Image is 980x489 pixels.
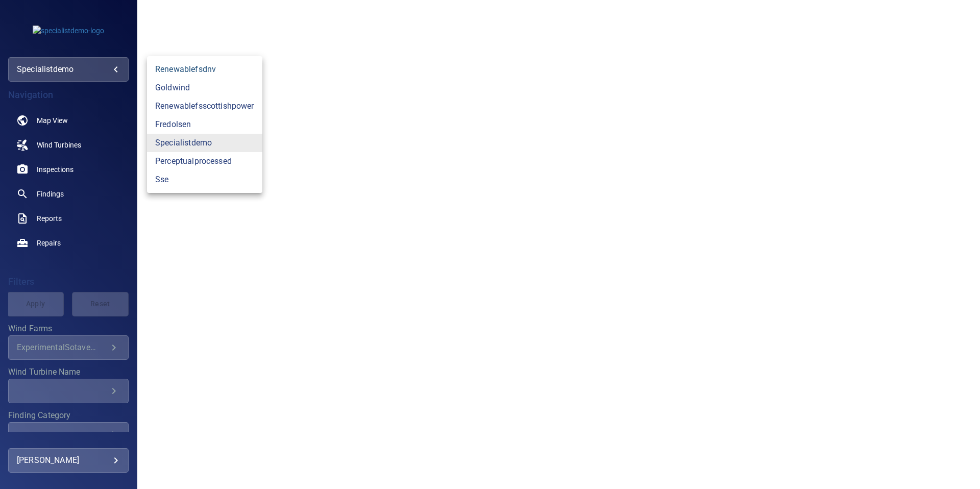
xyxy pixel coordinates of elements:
a: sse [147,170,262,189]
a: fredolsen [147,115,262,134]
a: goldwind [147,79,262,97]
a: renewablefsscottishpower [147,97,262,115]
a: renewablefsdnv [147,60,262,79]
a: perceptualprocessed [147,152,262,170]
a: specialistdemo [147,134,262,152]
